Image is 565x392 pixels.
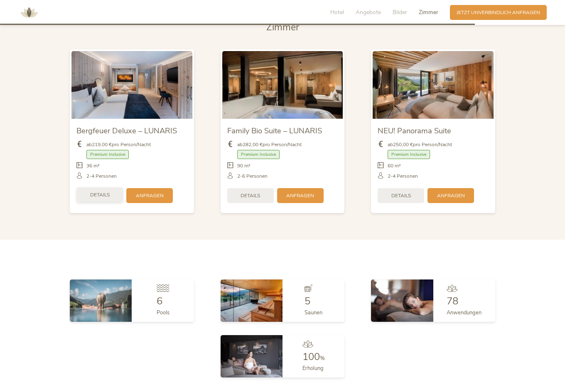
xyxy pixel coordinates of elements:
[157,309,169,316] span: Pools
[373,51,494,119] img: NEU! Panorama Suite
[388,173,418,180] span: 2-4 Personen
[447,294,458,308] span: 78
[227,125,322,136] span: Family Bio Suite – LUNARIS
[222,51,343,119] img: Family Bio Suite – LUNARIS
[457,9,540,16] span: Jetzt unverbindlich anfragen
[388,141,452,148] span: ab pro Person/Nacht
[447,309,481,316] span: Anwendungen
[157,294,162,308] span: 6
[388,162,401,169] span: 60 m²
[286,192,314,199] span: Anfragen
[76,125,177,136] span: Bergfeuer Deluxe – LUNARIS
[17,10,42,15] a: AMONTI & LUNARIS Wellnessresort
[90,191,110,198] span: Details
[330,8,344,16] span: Hotel
[356,8,381,16] span: Angebote
[393,141,413,148] b: 250,00 €
[305,309,322,316] span: Saunen
[419,8,438,16] span: Zimmer
[391,192,411,199] span: Details
[243,141,263,148] b: 282,00 €
[320,355,325,362] span: %
[266,21,299,34] span: Zimmer
[237,173,268,180] span: 2-6 Personen
[237,162,251,169] span: 90 m²
[86,162,100,169] span: 36 m²
[388,150,430,159] span: Premium Inclusive
[378,125,451,136] span: NEU! Panorama Suite
[237,141,302,148] span: ab pro Person/Nacht
[86,150,129,159] span: Premium Inclusive
[136,192,164,199] span: Anfragen
[71,51,192,119] img: Bergfeuer Deluxe – LUNARIS
[437,192,465,199] span: Anfragen
[305,294,310,308] span: 5
[86,141,151,148] span: ab pro Person/Nacht
[237,150,280,159] span: Premium Inclusive
[86,173,117,180] span: 2-4 Personen
[241,192,260,199] span: Details
[92,141,112,148] b: 219,00 €
[393,8,407,16] span: Bilder
[302,350,320,363] span: 100
[302,365,324,372] span: Erholung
